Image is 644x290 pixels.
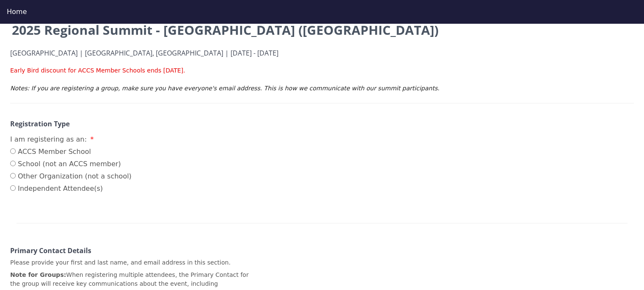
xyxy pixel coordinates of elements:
[7,7,637,17] div: Home
[10,159,132,169] label: School (not an ACCS member)
[10,246,91,255] strong: Primary Contact Details
[10,184,132,194] label: Independent Attendee(s)
[10,161,16,166] input: School (not an ACCS member)
[10,185,16,191] input: Independent Attendee(s)
[10,67,185,74] span: Early Bird discount for ACCS Member Schools ends [DATE].
[10,271,66,278] strong: Note for Groups:
[10,171,132,181] label: Other Organization (not a school)
[10,173,16,178] input: Other Organization (not a school)
[10,21,634,39] h2: 2025 Regional Summit - [GEOGRAPHIC_DATA] ([GEOGRAPHIC_DATA])
[10,135,87,143] span: I am registering as an:
[10,119,70,128] strong: Registration Type
[10,258,255,267] p: Please provide your first and last name, and email address in this section.
[10,50,634,57] h4: [GEOGRAPHIC_DATA] | [GEOGRAPHIC_DATA], [GEOGRAPHIC_DATA] | [DATE] - [DATE]
[10,147,132,157] label: ACCS Member School
[10,148,16,154] input: ACCS Member School
[10,85,439,92] em: Notes: If you are registering a group, make sure you have everyone's email address. This is how w...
